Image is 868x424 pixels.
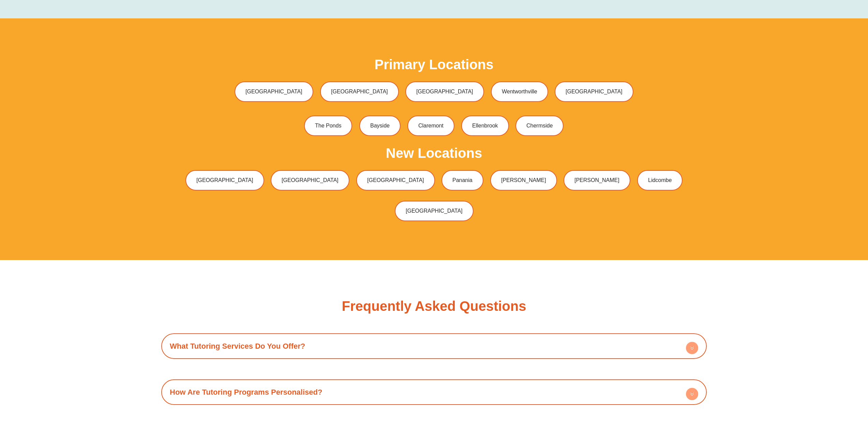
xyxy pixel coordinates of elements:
[370,123,390,128] span: Bayside
[648,178,672,183] span: Lidcombe
[526,123,553,128] span: Chermside
[416,89,473,94] span: [GEOGRAPHIC_DATA]
[196,178,253,183] span: [GEOGRAPHIC_DATA]
[367,178,424,183] span: [GEOGRAPHIC_DATA]
[442,170,483,191] a: Panania
[502,89,537,94] span: Wentworthville
[452,178,473,183] span: Panania
[315,123,341,128] span: The Ponds
[637,170,683,191] a: Lidcombe
[386,146,482,160] h2: New Locations
[185,170,264,191] a: [GEOGRAPHIC_DATA]
[406,208,463,214] span: [GEOGRAPHIC_DATA]
[342,299,526,313] h2: Frequently Asked Questions
[165,337,703,355] div: What Tutoring Services Do You Offer?
[574,178,619,183] span: [PERSON_NAME]
[331,89,388,94] span: [GEOGRAPHIC_DATA]
[407,116,454,136] a: Claremont
[374,58,493,71] h2: Primary Locations
[359,116,401,136] a: Bayside
[405,81,484,102] a: [GEOGRAPHIC_DATA]
[304,116,352,136] a: The Ponds
[282,178,339,183] span: [GEOGRAPHIC_DATA]
[245,89,302,94] span: [GEOGRAPHIC_DATA]
[555,81,633,102] a: [GEOGRAPHIC_DATA]
[564,170,630,191] a: [PERSON_NAME]
[418,123,444,128] span: Claremont
[271,170,349,191] a: [GEOGRAPHIC_DATA]
[235,81,313,102] a: [GEOGRAPHIC_DATA]
[320,81,399,102] a: [GEOGRAPHIC_DATA]
[461,116,509,136] a: Ellenbrook
[490,170,557,191] a: [PERSON_NAME]
[472,123,498,128] span: Ellenbrook
[491,81,548,102] a: Wentworthville
[356,170,435,191] a: [GEOGRAPHIC_DATA]
[501,178,546,183] span: [PERSON_NAME]
[834,391,868,424] iframe: Chat Widget
[170,388,322,396] a: How Are Tutoring Programs Personalised?
[566,89,623,94] span: [GEOGRAPHIC_DATA]
[165,383,703,402] div: How Are Tutoring Programs Personalised?
[395,201,474,221] a: [GEOGRAPHIC_DATA]
[515,116,564,136] a: Chermside
[170,342,305,350] a: What Tutoring Services Do You Offer?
